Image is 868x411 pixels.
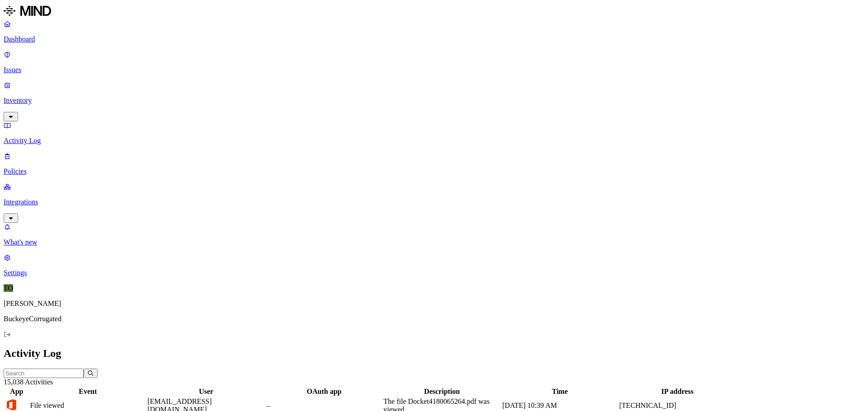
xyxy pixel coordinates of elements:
span: 15,038 Activities [4,378,53,386]
a: Activity Log [4,121,864,145]
span: – [267,402,270,409]
div: User [147,388,265,396]
p: Inventory [4,97,864,105]
div: Description [383,388,500,396]
a: Integrations [4,183,864,222]
p: Integrations [4,198,864,206]
a: What's new [4,223,864,246]
a: Inventory [4,81,864,120]
p: Activity Log [4,137,864,145]
p: What's new [4,238,864,246]
p: Issues [4,66,864,74]
p: Policies [4,167,864,175]
div: IP address [619,388,736,396]
a: MIND [4,4,864,20]
img: MIND [4,4,51,18]
input: Search [4,369,84,378]
h2: Activity Log [4,347,864,360]
span: TO [4,284,13,292]
div: [TECHNICAL_ID] [619,402,736,410]
a: Policies [4,152,864,175]
div: Time [502,388,618,396]
p: BuckeyeCorrugated [4,315,864,323]
div: App [5,388,28,396]
a: Dashboard [4,20,864,43]
p: Settings [4,269,864,277]
p: Dashboard [4,35,864,43]
a: Issues [4,51,864,74]
div: File viewed [30,402,146,410]
div: Event [30,388,146,396]
a: Settings [4,254,864,277]
img: office-365.svg [5,398,18,411]
div: OAuth app [267,388,382,396]
span: [DATE] 10:39 AM [502,402,557,409]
